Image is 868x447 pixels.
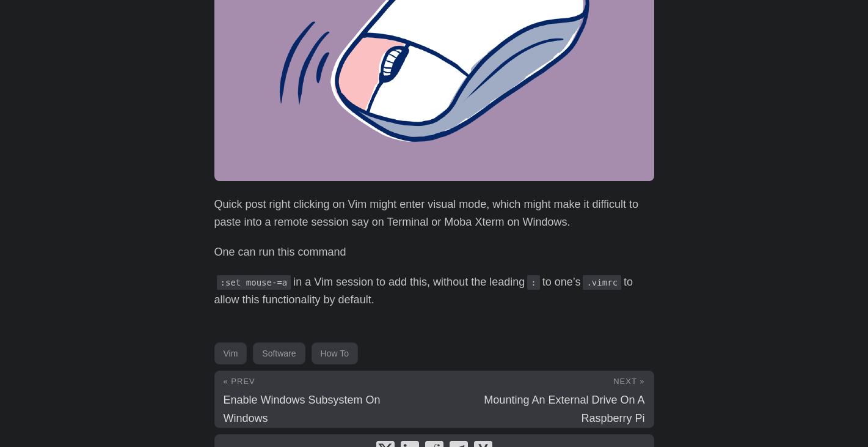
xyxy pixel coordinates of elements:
a: « Prev Enable Windows Subsystem On Windows [215,371,434,427]
span: « Prev [224,377,255,386]
span: Enable Windows Subsystem On Windows [224,394,381,424]
span: Mounting An External Drive On A Raspberry Pi [484,394,644,424]
p: in a Vim session to add this, without the leading to one’s to allow this functionality by default. [214,273,654,309]
a: Vim [214,342,247,364]
p: Quick post right clicking on Vim might enter visual mode, which might make it difficult to paste ... [214,196,654,231]
a: Next » Mounting An External Drive On A Raspberry Pi [434,371,654,427]
code: .vimrc [583,275,621,290]
a: How To [312,342,358,364]
p: One can run this command [214,243,654,261]
span: Next » [613,377,644,386]
code: : [527,275,539,290]
code: :set mouse-=a [217,275,291,290]
a: Software [253,342,305,364]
